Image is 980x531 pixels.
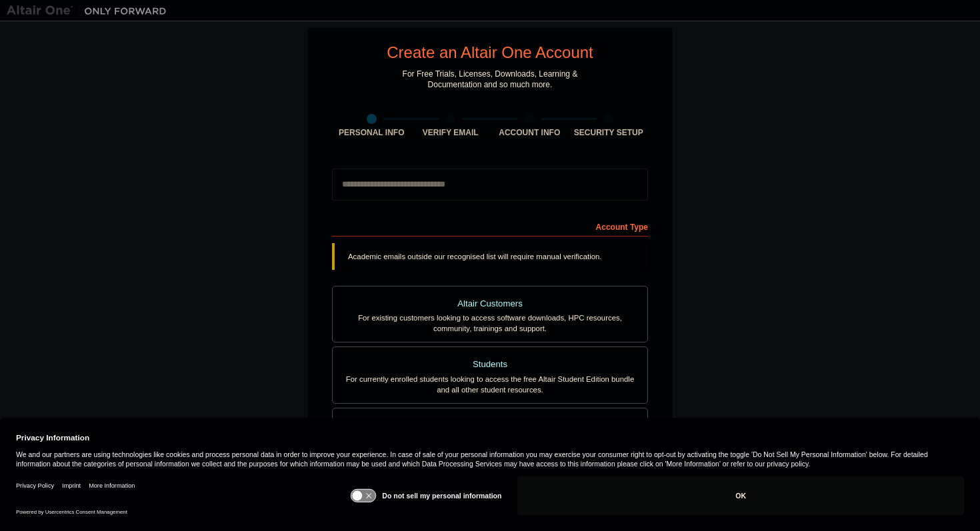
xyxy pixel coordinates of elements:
[387,45,593,61] div: Create an Altair One Account
[332,127,411,138] div: Personal Info
[341,355,639,374] div: Students
[332,243,648,270] div: Academic emails outside our recognised list will require manual verification.
[411,127,491,138] div: Verify Email
[341,312,639,334] div: For existing customers looking to access software downloads, HPC resources, community, trainings ...
[332,215,648,237] div: Account Type
[7,4,173,17] img: Altair One
[490,127,569,138] div: Account Info
[569,127,649,138] div: Security Setup
[341,294,639,313] div: Altair Customers
[341,374,639,395] div: For currently enrolled students looking to access the free Altair Student Edition bundle and all ...
[403,69,578,90] div: For Free Trials, Licenses, Downloads, Learning & Documentation and so much more.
